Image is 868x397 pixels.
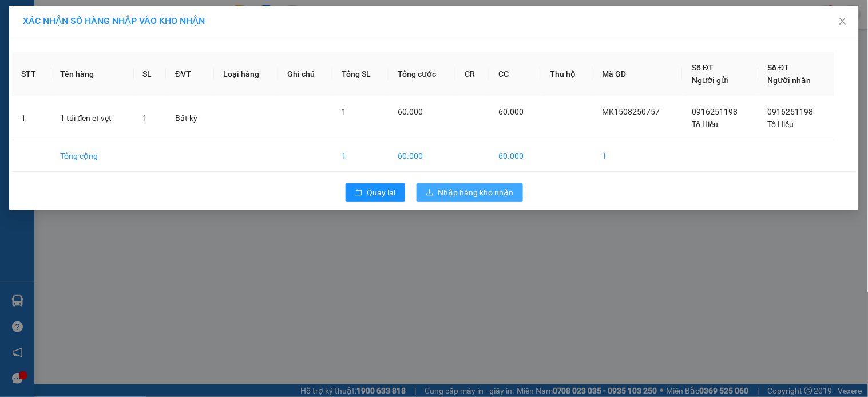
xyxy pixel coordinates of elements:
[143,113,148,123] span: 1
[93,31,183,51] strong: 0888 827 827 - 0848 827 827
[342,107,346,116] span: 1
[51,52,134,96] th: Tên hàng
[498,107,524,116] span: 60.000
[398,107,423,116] span: 60.000
[602,107,660,116] span: MK1508250757
[838,17,847,26] span: close
[438,186,514,199] span: Nhập hàng kho nhận
[692,120,718,129] span: Tô Hiếu
[346,183,405,202] button: rollbackQuay lại
[12,52,51,96] th: STT
[426,188,434,198] span: download
[332,52,389,96] th: Tổng SL
[593,52,683,96] th: Mã GD
[97,64,148,74] strong: 0886 027 027
[278,52,332,96] th: Ghi chú
[35,77,180,97] span: Gửi hàng Lào Cai/Sapa:
[367,186,396,199] span: Quay lại
[7,64,31,120] img: logo
[43,6,172,18] strong: Công ty TNHH Phúc Xuyên
[692,63,714,72] span: Số ĐT
[41,54,175,74] span: Gửi hàng Hạ Long: Hotline:
[417,183,523,202] button: downloadNhập hàng kho nhận
[692,76,728,85] span: Người gửi
[332,140,389,172] td: 1
[489,140,541,172] td: 60.000
[214,52,278,96] th: Loại hàng
[82,77,180,97] strong: 0963 662 662 - 0898 662 662
[768,120,794,129] span: Tô Hiếu
[114,54,175,64] strong: 02033 616 626 -
[593,140,683,172] td: 1
[51,96,134,140] td: 1 túi đen ct vẹt
[51,140,134,172] td: Tổng cộng
[389,140,455,172] td: 60.000
[166,52,214,96] th: ĐVT
[455,52,489,96] th: CR
[768,63,790,72] span: Số ĐT
[33,21,183,51] span: Gửi hàng [GEOGRAPHIC_DATA]: Hotline:
[12,96,51,140] td: 1
[33,21,181,41] strong: 024 3236 3236 -
[692,107,738,116] span: 0916251198
[134,52,167,96] th: SL
[541,52,593,96] th: Thu hộ
[23,15,205,26] span: XÁC NHẬN SỐ HÀNG NHẬP VÀO KHO NHẬN
[489,52,541,96] th: CC
[389,52,455,96] th: Tổng cước
[355,188,363,198] span: rollback
[827,6,859,38] button: Close
[768,107,814,116] span: 0916251198
[166,96,214,140] td: Bất kỳ
[768,76,811,85] span: Người nhận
